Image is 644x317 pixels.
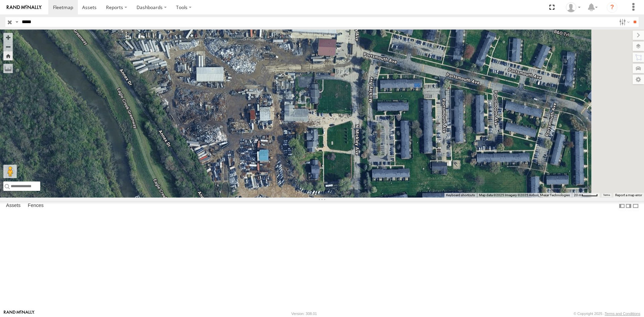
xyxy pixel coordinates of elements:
button: Zoom out [3,42,13,51]
button: Map Scale: 20 m per 44 pixels [572,193,600,198]
label: Search Filter Options [616,17,631,27]
button: Keyboard shortcuts [446,193,475,198]
img: rand-logo.svg [7,5,42,10]
label: Dock Summary Table to the Left [619,201,625,211]
a: Terms (opens in new tab) [603,194,610,197]
label: Assets [3,201,24,211]
a: Visit our Website [4,310,35,317]
a: Terms and Conditions [605,312,640,316]
a: Report a map error [615,193,642,197]
button: Drag Pegman onto the map to open Street View [3,165,17,178]
span: 20 m [574,193,582,197]
label: Fences [24,201,47,211]
i: ? [607,2,618,13]
label: Dock Summary Table to the Right [625,201,632,211]
button: Zoom Home [3,51,13,60]
label: Measure [3,64,13,73]
span: Map data ©2025 Imagery ©2025 Airbus, Maxar Technologies [479,193,570,197]
label: Search Query [14,17,19,27]
label: Map Settings [633,75,644,84]
div: Version: 308.01 [291,312,317,316]
div: Andres Calderon [563,2,583,12]
label: Hide Summary Table [632,201,639,211]
button: Zoom in [3,33,13,42]
div: © Copyright 2025 - [574,312,640,316]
